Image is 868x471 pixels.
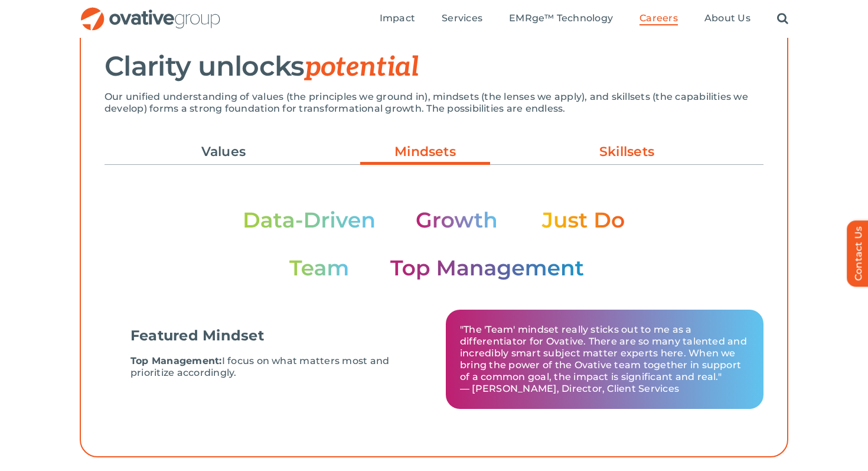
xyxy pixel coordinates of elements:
a: Mindsets [360,142,490,168]
a: Impact [380,12,415,25]
span: About Us [704,12,750,24]
span: EMRge™ Technology [509,12,613,24]
b: Top Management: [130,355,222,366]
span: potential [305,51,419,84]
p: "The 'Team' mindset really sticks out to me as a differentiator for Ovative. There are so many ta... [460,324,749,395]
p: Our unified understanding of values (the principles we ground in), mindsets (the lenses we apply)... [105,91,763,115]
a: Skillsets [562,142,692,162]
ul: Post Filters [105,136,763,168]
p: I focus on what matters most and prioritize accordingly. [130,355,420,379]
span: Impact [380,12,415,24]
h2: Clarity unlocks [105,51,763,82]
a: About Us [704,12,750,25]
span: Careers [639,12,678,24]
p: Featured Mindset [130,328,264,343]
a: Services [442,12,482,25]
a: Values [159,142,289,162]
a: OG_Full_horizontal_RGB [80,6,221,17]
img: Stats [243,209,625,280]
a: Search [777,12,788,25]
span: Services [442,12,482,24]
a: EMRge™ Technology [509,12,613,25]
a: Careers [639,12,678,25]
